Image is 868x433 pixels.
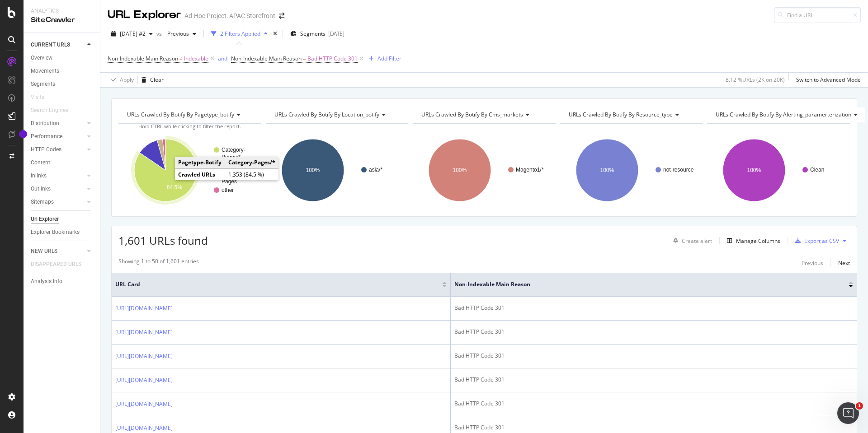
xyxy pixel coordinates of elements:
[747,167,761,173] text: 100%
[303,55,306,62] span: =
[307,52,358,65] span: Bad HTTP Code 301
[682,237,712,245] div: Create alert
[31,132,62,141] div: Performance
[279,13,284,19] div: arrow-right-arrow-left
[115,400,173,409] a: [URL][DOMAIN_NAME]
[31,247,85,256] a: NEW URLS
[115,424,173,433] a: [URL][DOMAIN_NAME]
[164,27,200,41] button: Previous
[31,119,85,128] a: Distribution
[127,111,234,118] span: URLs Crawled By Botify By pagetype_botify
[31,66,59,76] div: Movements
[663,167,694,173] text: not-resource
[287,27,348,41] button: Segments[DATE]
[837,402,859,424] iframe: Intercom live chat
[454,328,853,336] div: Bad HTTP Code 301
[707,131,850,210] svg: A chart.
[31,106,68,115] div: Search Engines
[413,131,556,210] svg: A chart.
[838,259,850,267] div: Next
[118,257,199,268] div: Showing 1 to 50 of 1,601 entries
[274,111,379,118] span: URLs Crawled By Botify By location_botify
[115,352,173,361] a: [URL][DOMAIN_NAME]
[19,130,27,138] div: Tooltip anchor
[108,73,134,87] button: Apply
[31,132,85,141] a: Performance
[31,260,90,269] a: DISAPPEARED URLS
[118,131,261,210] svg: A chart.
[31,145,85,154] a: HTTP Codes
[454,280,835,289] span: Non-Indexable Main Reason
[31,214,94,224] a: Url Explorer
[273,107,401,122] h4: URLs Crawled By Botify By location_botify
[222,147,245,153] text: Category-
[31,228,80,237] div: Explorer Bookmarks
[31,40,70,50] div: CURRENT URLS
[31,7,93,15] div: Analytics
[31,40,85,50] a: CURRENT URLS
[31,158,50,168] div: Content
[231,55,302,62] span: Non-Indexable Main Reason
[838,257,850,268] button: Next
[31,184,85,194] a: Outlinks
[670,233,712,248] button: Create alert
[569,111,673,118] span: URLs Crawled By Botify By resource_type
[369,167,382,173] text: asia/*
[31,53,52,63] div: Overview
[175,157,225,168] td: Pagetype-Botify
[736,237,780,245] div: Manage Columns
[31,260,81,269] div: DISAPPEARED URLS
[31,93,53,102] a: Visits
[567,107,695,122] h4: URLs Crawled By Botify By resource_type
[377,55,401,62] div: Add Filter
[222,187,234,193] text: other
[804,237,839,245] div: Export as CSV
[156,30,164,37] span: vs
[31,277,94,286] a: Analysis Info
[31,228,94,237] a: Explorer Bookmarks
[118,233,208,248] span: 1,601 URLs found
[108,55,178,62] span: Non-Indexable Main Reason
[454,400,853,408] div: Bad HTTP Code 301
[125,107,253,122] h4: URLs Crawled By Botify By pagetype_botify
[115,328,173,337] a: [URL][DOMAIN_NAME]
[454,376,853,384] div: Bad HTTP Code 301
[218,55,227,62] div: and
[453,167,467,173] text: 100%
[810,167,824,173] text: Clean
[115,304,173,313] a: [URL][DOMAIN_NAME]
[167,184,182,191] text: 84.5%
[31,53,94,63] a: Overview
[716,111,851,118] span: URLs Crawled By Botify By alerting_paramerterization
[115,280,440,289] span: URL Card
[516,167,544,173] text: Magento1/*
[802,257,823,268] button: Previous
[31,197,85,207] a: Sitemaps
[560,131,703,210] svg: A chart.
[306,167,320,173] text: 100%
[774,7,861,23] input: Find a URL
[31,171,85,181] a: Inlinks
[714,107,865,122] h4: URLs Crawled By Botify By alerting_paramerterization
[796,76,861,84] div: Switch to Advanced Mode
[31,158,94,168] a: Content
[138,73,164,87] button: Clear
[328,30,344,37] div: [DATE]
[31,145,61,154] div: HTTP Codes
[792,233,839,248] button: Export as CSV
[220,30,260,37] div: 2 Filters Applied
[225,157,279,168] td: Category-Pages/*
[266,131,409,210] svg: A chart.
[222,154,241,160] text: Pages/*
[31,79,94,89] a: Segments
[31,214,59,224] div: Url Explorer
[115,376,173,385] a: [URL][DOMAIN_NAME]
[454,352,853,360] div: Bad HTTP Code 301
[600,167,614,173] text: 100%
[454,304,853,312] div: Bad HTTP Code 301
[31,184,51,194] div: Outlinks
[108,7,181,23] div: URL Explorer
[271,29,279,38] div: times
